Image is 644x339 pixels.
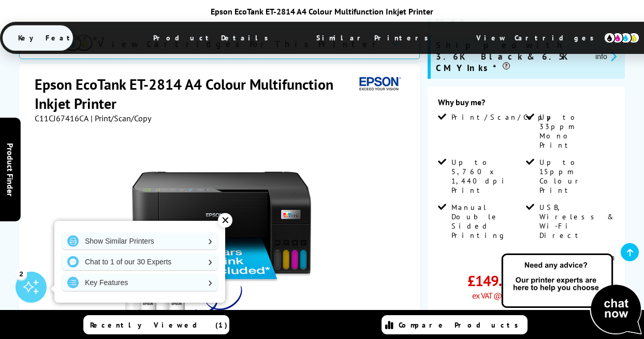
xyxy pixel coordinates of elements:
[5,143,16,196] span: Product Finder
[451,112,558,122] span: Print/Scan/Copy
[35,75,355,113] h1: Epson EcoTank ET-2814 A4 Colour Multifunction Inkjet Printer
[382,315,528,334] a: Compare Products
[451,158,524,195] span: Up to 5,760 x 1,440 dpi Print
[91,113,151,123] span: | Print/Scan/Copy
[35,113,89,123] span: C11CJ67416CA
[472,290,517,301] span: ex VAT @ 20%
[62,274,217,291] a: Key Features
[301,25,449,50] span: Similar Printers
[461,24,619,51] span: View Cartridges
[355,75,403,94] img: Epson
[218,213,232,228] div: ✕
[16,268,27,279] div: 2
[3,25,126,50] span: Key Features
[83,315,229,334] a: Recently Viewed (1)
[62,233,217,249] a: Show Similar Printers
[90,320,228,330] span: Recently Viewed (1)
[62,253,217,270] a: Chat to 1 of our 30 Experts
[539,203,612,240] span: USB, Wireless & Wi-Fi Direct
[399,320,524,330] span: Compare Products
[138,25,289,50] span: Product Details
[539,158,612,195] span: Up to 15ppm Colour Print
[438,97,614,112] div: Why buy me?
[539,112,612,150] span: Up to 33ppm Mono Print
[499,252,644,337] img: Open Live Chat window
[451,203,524,240] span: Manual Double Sided Printing
[604,32,640,44] img: cmyk-icon.svg
[467,271,517,290] span: £149.00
